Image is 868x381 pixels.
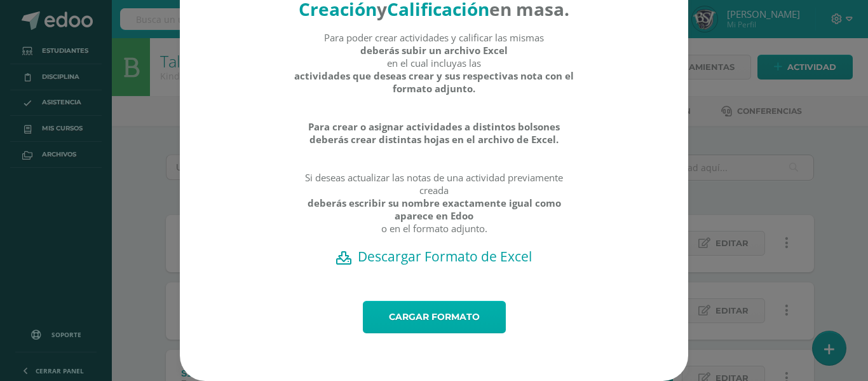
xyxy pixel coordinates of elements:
a: Descargar Formato de Excel [202,247,666,265]
strong: Para crear o asignar actividades a distintos bolsones deberás crear distintas hojas en el archivo... [294,120,575,146]
strong: actividades que deseas crear y sus respectivas nota con el formato adjunto. [294,69,575,95]
div: Para poder crear actividades y calificar las mismas en el cual incluyas las Si deseas actualizar ... [294,31,575,247]
strong: deberás subir un archivo Excel [360,44,508,57]
strong: deberás escribir su nombre exactamente igual como aparece en Edoo [294,197,575,222]
a: Cargar formato [363,301,506,333]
